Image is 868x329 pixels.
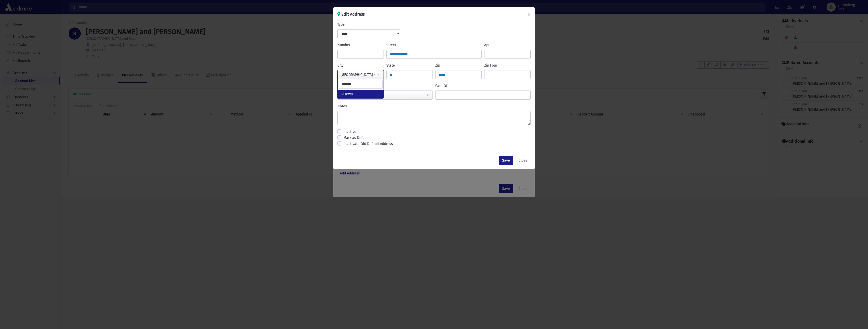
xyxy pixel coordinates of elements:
[337,104,347,109] label: Notes
[386,42,396,48] label: Street
[337,91,433,100] button: --Select One--
[337,11,365,17] h6: Edit Address
[338,90,384,98] li: Lakewo
[343,135,369,140] label: Mark as Default
[343,141,393,146] label: Inactivate Old Default Address
[386,63,395,68] label: State
[484,42,490,48] label: Apt
[435,83,447,88] label: Care Of
[337,22,345,27] label: Type
[373,70,375,79] span: Remove all items
[343,129,356,134] label: Inactive
[337,70,384,79] span: Brooklyn
[337,42,350,48] label: Number
[524,7,535,21] button: ×
[435,63,440,68] label: Zip
[515,156,531,165] button: Close
[484,63,497,68] label: Zip Four
[338,70,384,79] span: Brooklyn
[337,63,343,68] label: City
[499,156,513,165] button: Save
